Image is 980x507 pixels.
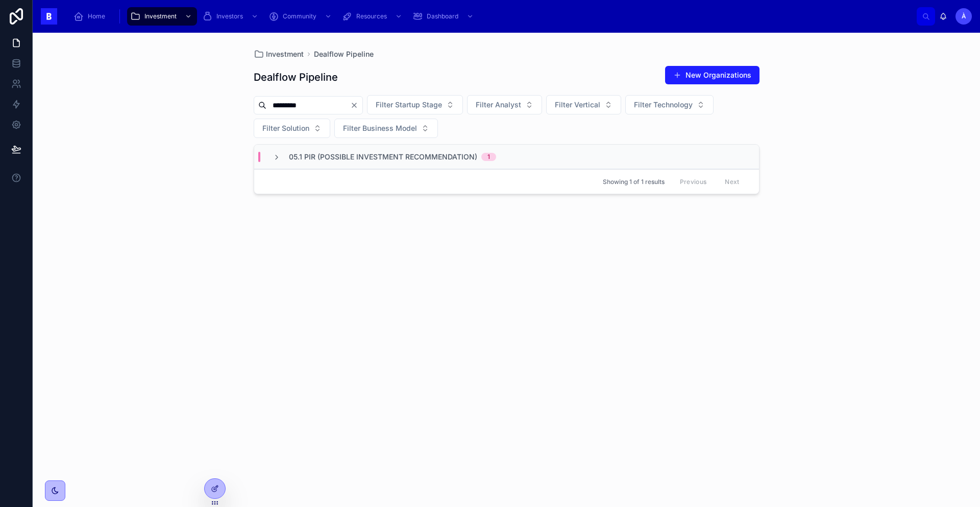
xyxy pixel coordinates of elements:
a: Community [265,7,337,26]
a: Resources [339,7,407,26]
a: Dashboard [409,7,479,26]
img: App logo [41,8,57,25]
span: Filter Technology [634,100,693,110]
a: Investment [127,7,197,26]
span: Filter Analyst [476,100,521,110]
span: Community [283,12,316,20]
button: Select Button [625,95,714,114]
span: Filter Startup Stage [376,100,442,110]
h1: Dealflow Pipeline [254,70,338,84]
button: Select Button [467,95,542,114]
button: Select Button [254,119,330,138]
span: Investors [216,12,243,20]
button: Select Button [334,119,438,138]
a: Dealflow Pipeline [314,49,374,59]
span: Showing 1 of 1 results [603,178,665,186]
span: 05.1 PIR (Possible Investment Recommendation) [289,152,477,162]
button: Select Button [546,95,621,114]
span: Filter Solution [262,123,309,133]
div: 1 [487,153,490,161]
span: À [962,12,966,20]
button: Clear [350,101,362,109]
div: scrollable content [65,5,917,28]
button: Select Button [367,95,463,114]
a: Home [70,7,112,26]
span: Investment [266,49,304,59]
span: Filter Vertical [555,100,600,110]
button: New Organizations [665,66,759,84]
span: Investment [144,12,177,20]
span: Resources [356,12,387,20]
a: Investment [254,49,304,59]
span: Home [88,12,105,20]
a: Investors [199,7,263,26]
span: Dashboard [427,12,458,20]
span: Filter Business Model [343,123,417,133]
